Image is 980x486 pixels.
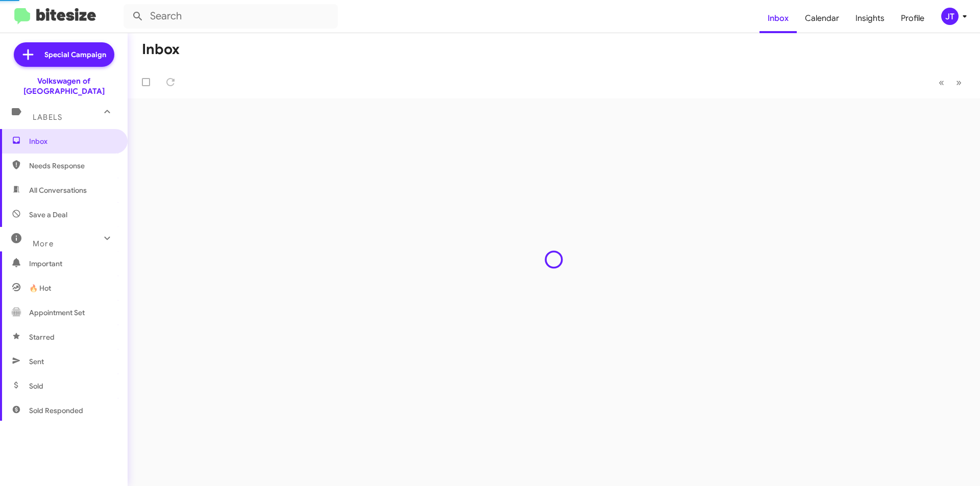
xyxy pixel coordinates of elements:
[893,4,933,33] a: Profile
[950,72,968,93] button: Next
[44,49,106,60] span: Special Campaign
[847,4,893,33] a: Insights
[142,41,180,58] h1: Inbox
[939,76,944,89] span: «
[29,356,44,367] span: Sent
[956,76,962,89] span: »
[933,8,969,25] button: JT
[29,283,51,293] span: 🔥 Hot
[124,4,338,29] input: Search
[14,42,114,67] a: Special Campaign
[941,8,959,25] div: JT
[29,185,87,195] span: All Conversations
[29,308,85,318] span: Appointment Set
[29,405,83,416] span: Sold Responded
[33,239,54,248] span: More
[933,72,968,93] nav: Page navigation example
[33,113,62,122] span: Labels
[933,72,950,93] button: Previous
[29,136,116,146] span: Inbox
[29,332,55,342] span: Starred
[29,161,116,171] span: Needs Response
[29,381,43,391] span: Sold
[797,4,847,33] a: Calendar
[29,210,67,220] span: Save a Deal
[759,4,797,33] a: Inbox
[29,259,116,269] span: Important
